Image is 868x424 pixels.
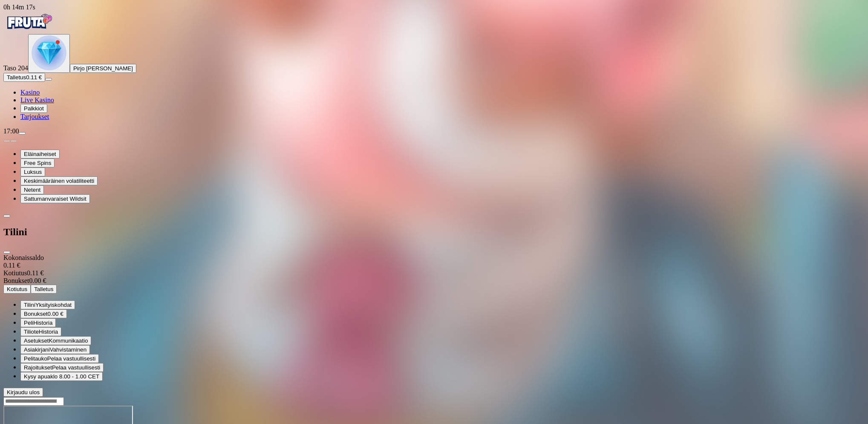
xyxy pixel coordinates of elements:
button: Pirjo [PERSON_NAME] [70,64,136,73]
span: Eläinaiheiset [24,151,56,157]
button: clock iconPelitaukoPelaa vastuullisesti [20,354,99,363]
button: Sattumanvaraiset Wildsit [20,194,90,203]
span: klo 8.00 - 1.00 CET [50,373,99,380]
span: Kirjaudu ulos [7,389,40,395]
img: Fruta [3,11,55,32]
span: Free Spins [24,160,51,166]
span: Talletus [34,286,53,292]
span: Rajoitukset [24,364,52,371]
span: Bonukset [3,277,29,284]
span: Yksityiskohdat [35,302,72,308]
span: Kotiutus [7,286,27,292]
button: Talletus [31,285,57,294]
button: Kirjaudu ulos [3,388,43,397]
span: Keskimääräinen volatiliteetti [24,178,94,184]
input: Search [3,397,64,406]
button: menu [45,78,52,81]
div: 0.11 € [3,269,865,277]
a: poker-chip iconLive Kasino [20,96,54,104]
button: transactions iconTilioteHistoria [20,327,61,336]
nav: Primary [3,11,865,121]
span: Live Kasino [20,96,54,104]
span: Tarjoukset [20,113,49,120]
img: level unlocked [32,35,66,70]
span: Historia [39,329,58,335]
span: Sattumanvaraiset Wildsit [24,196,87,202]
h2: Tilini [3,226,865,238]
span: Asetukset [24,337,49,344]
div: 0.00 € [3,277,865,285]
span: Pelitauko [24,355,47,362]
span: Talletus [7,74,26,81]
button: reward iconPalkkiot [20,104,47,113]
button: document iconAsiakirjaniVahvistaminen [20,345,90,354]
button: toggle iconAsetuksetKommunikaatio [20,336,91,345]
span: Historia [33,320,52,326]
span: Taso 204 [3,64,28,72]
a: gift-inverted iconTarjoukset [20,113,49,120]
button: smiley iconBonukset0.00 € [20,309,67,318]
span: 0.00 € [48,311,63,317]
button: Keskimääräinen volatiliteetti [20,176,98,185]
span: Kasino [20,89,40,96]
button: prev slide [3,140,10,142]
span: Peli [24,320,33,326]
span: Pirjo [PERSON_NAME] [73,65,133,72]
div: 0.11 € [3,262,865,269]
span: Kommunikaatio [49,337,88,344]
a: diamond iconKasino [20,89,40,96]
button: Kotiutus [3,285,31,294]
span: Tiliote [24,329,39,335]
span: Luksus [24,169,42,175]
button: next slide [10,140,17,142]
span: Tilini [24,302,35,308]
span: Bonukset [24,311,48,317]
a: Fruta [3,26,55,34]
button: level unlocked [28,34,70,73]
button: Netent [20,185,44,194]
span: Pelaa vastuullisesti [52,364,100,371]
span: Vahvistaminen [50,346,87,353]
button: Talletusplus icon0.11 € [3,73,45,82]
button: Luksus [20,167,45,176]
button: Free Spins [20,159,55,167]
button: user-circle iconTiliniYksityiskohdat [20,300,75,309]
span: 17:00 [3,127,19,135]
span: 0.11 € [26,74,42,81]
button: headphones iconKysy apuaklo 8.00 - 1.00 CET [20,372,103,381]
span: user session time [3,3,35,11]
span: Asiakirjani [24,346,50,353]
span: Palkkiot [24,105,44,112]
button: menu [19,132,26,135]
span: Kotiutus [3,269,27,277]
span: Netent [24,187,40,193]
span: Kysy apua [24,373,50,380]
div: Kokonaissaldo [3,254,865,269]
button: close [3,251,10,254]
button: history iconPeliHistoria [20,318,56,327]
span: Pelaa vastuullisesti [47,355,95,362]
button: Eläinaiheiset [20,150,60,159]
button: chevron-left icon [3,215,10,217]
button: limits iconRajoituksetPelaa vastuullisesti [20,363,104,372]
